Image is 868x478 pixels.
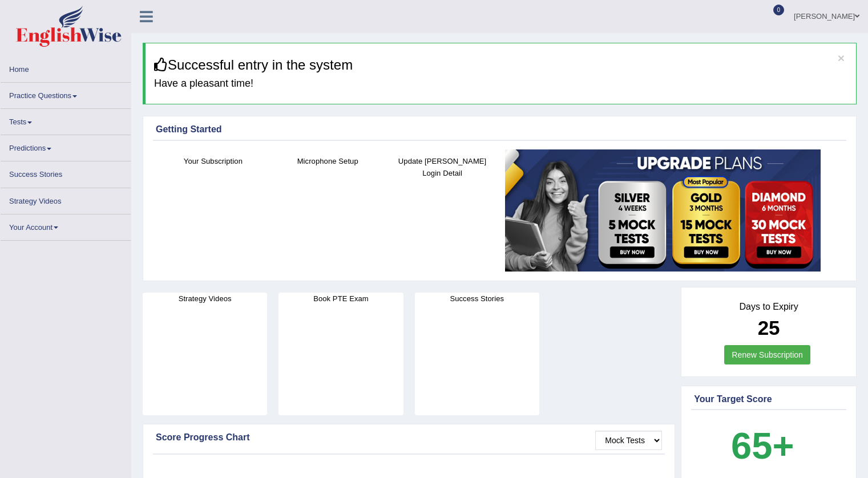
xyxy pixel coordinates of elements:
a: Renew Subscription [724,345,810,364]
h4: Have a pleasant time! [154,78,847,90]
img: small5.jpg [505,149,821,272]
div: Getting Started [156,123,843,136]
a: Tests [1,109,131,131]
a: Predictions [1,135,131,157]
a: Home [1,56,131,79]
h4: Microphone Setup [276,155,380,167]
b: 25 [758,317,780,339]
div: Your Target Score [694,392,843,406]
button: × [838,52,845,64]
a: Success Stories [1,161,131,184]
h4: Book PTE Exam [278,293,403,305]
span: 0 [773,5,785,15]
h4: Your Subscription [162,155,265,167]
div: Score Progress Chart [156,431,662,444]
a: Your Account [1,214,131,237]
h4: Update [PERSON_NAME] Login Detail [391,155,494,179]
h4: Success Stories [415,293,539,305]
h4: Days to Expiry [694,302,843,312]
a: Strategy Videos [1,188,131,210]
h3: Successful entry in the system [154,58,847,72]
a: Practice Questions [1,83,131,105]
h4: Strategy Videos [143,293,267,305]
b: 65+ [731,425,794,467]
